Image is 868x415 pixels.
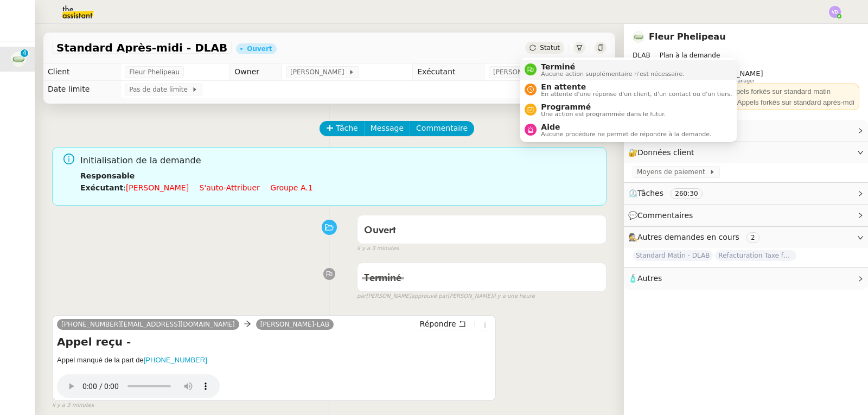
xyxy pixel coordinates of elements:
[493,292,535,301] span: il y a une heure
[52,401,94,410] span: il y a 3 minutes
[624,142,868,163] div: 🔐Données client
[628,211,698,220] span: 💬
[61,321,235,328] span: [PHONE_NUMBER][EMAIL_ADDRESS][DOMAIN_NAME]
[80,183,123,192] b: Exécutant
[290,67,348,78] span: [PERSON_NAME]
[624,268,868,289] div: 🧴Autres
[660,52,720,59] span: Plan à la demande
[541,123,711,131] span: Aide
[541,111,666,117] span: Une action est programmée dans le futur.
[541,91,732,97] span: En attente d'une réponse d'un client, d'un contact ou d'un tiers.
[637,211,693,220] span: Commentaires
[129,67,180,78] span: Fleur Phelipeau
[541,71,684,77] span: Aucune action supplémentaire n'est nécessaire.
[628,274,662,283] span: 🧴
[633,250,713,261] span: Standard Matin - DLAB
[541,82,732,91] span: En attente
[413,63,484,81] td: Exécutant
[364,121,410,136] button: Message
[410,121,474,136] button: Commentaire
[357,244,399,253] span: il y a 3 minutes
[624,205,868,226] div: 💬Commentaires
[357,292,366,301] span: par
[829,6,841,18] img: svg
[57,334,491,349] h4: Appel reçu -
[43,81,120,98] td: Date limite
[420,318,456,329] span: Répondre
[493,67,551,78] span: [PERSON_NAME]
[541,62,684,71] span: Terminé
[637,189,663,197] span: Tâches
[624,183,868,204] div: ⏲️Tâches 260:30
[364,273,401,283] span: Terminé
[541,103,666,111] span: Programmé
[416,318,470,330] button: Répondre
[624,227,868,248] div: 🕵️Autres demandes en cours 2
[624,120,868,141] div: ⚙️Procédures
[371,122,404,135] span: Message
[628,146,699,159] span: 🔐
[200,183,260,192] a: S'auto-attribuer
[43,63,120,81] td: Client
[628,189,711,197] span: ⏲️
[80,154,598,168] span: Initialisation de la demande
[637,167,709,177] span: Moyens de paiement
[715,250,796,261] span: Refacturation Taxe foncière 2025
[129,84,192,95] span: Pas de date limite
[633,31,644,43] img: 7f9b6497-4ade-4d5b-ae17-2cbe23708554
[247,46,272,52] div: Ouvert
[637,233,739,241] span: Autres demandes en cours
[230,63,282,81] td: Owner
[11,52,26,67] img: 7f9b6497-4ade-4d5b-ae17-2cbe23708554
[22,49,27,59] p: 4
[336,122,358,135] span: Tâche
[320,121,365,136] button: Tâche
[270,183,312,192] a: Groupe a.1
[416,122,468,135] span: Commentaire
[649,31,726,42] a: Fleur Phelipeau
[364,226,396,235] span: Ouvert
[746,232,759,243] nz-tag: 2
[637,97,855,108] div: 📞 Standard à partir de 13H --> Appels forkés sur standard après-mdi
[357,292,535,301] small: [PERSON_NAME] [PERSON_NAME]
[21,49,28,57] nz-badge-sup: 4
[637,274,662,283] span: Autres
[540,44,560,52] span: Statut
[80,171,135,180] b: Responsable
[671,188,702,199] nz-tag: 260:30
[256,320,334,329] a: [PERSON_NAME]-LAB
[633,52,650,59] span: DLAB
[411,292,448,301] span: approuvé par
[628,233,764,241] span: 🕵️
[56,42,227,53] span: Standard Après-midi - DLAB
[57,355,491,366] h5: Appel manqué de la part de
[123,183,126,192] span: :
[144,356,207,364] a: [PHONE_NUMBER]
[57,369,220,398] audio: Your browser does not support the audio element.
[541,131,711,137] span: Aucune procédure ne permet de répondre à la demande.
[126,183,189,192] a: [PERSON_NAME]
[637,86,855,97] div: 📞 Standard jusqu'à 13H --> Appels forkés sur standard matin
[637,148,694,157] span: Données client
